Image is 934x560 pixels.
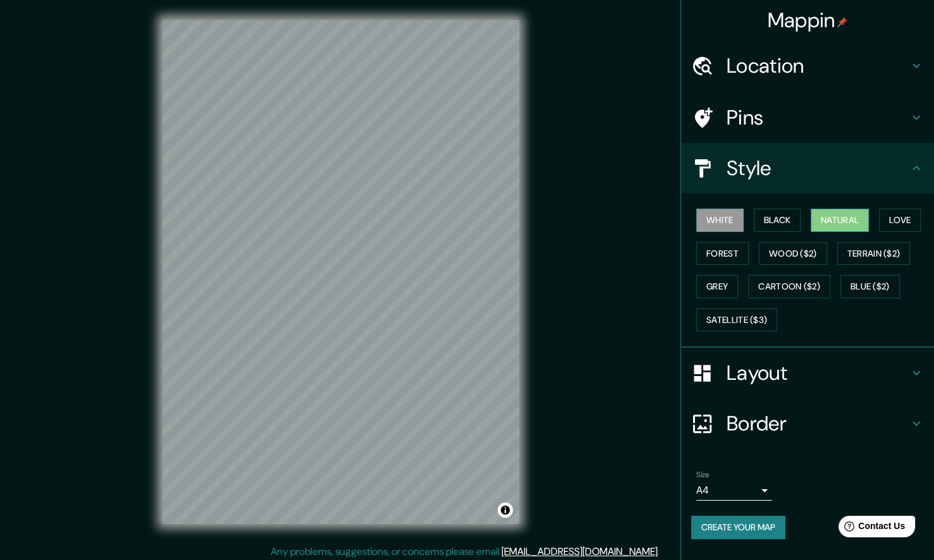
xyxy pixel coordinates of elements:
div: . [660,544,661,559]
h4: Border [727,411,909,436]
button: Forest [696,242,749,265]
div: . [661,544,664,559]
h4: Location [727,53,909,78]
iframe: Help widget launcher [821,511,920,546]
button: Black [754,209,801,232]
button: Wood ($2) [759,242,827,265]
h4: Pins [727,105,909,130]
button: Satellite ($3) [696,308,777,332]
button: Love [879,209,921,232]
img: pin-icon.png [837,17,847,27]
button: Blue ($2) [840,275,900,298]
div: Layout [681,348,934,398]
canvas: Map [163,20,519,524]
div: Border [681,398,934,449]
button: Terrain ($2) [837,242,911,265]
label: Size [696,470,710,480]
button: Grey [696,275,738,298]
div: Style [681,143,934,193]
p: Any problems, suggestions, or concerns please email . [271,544,660,559]
button: Toggle attribution [498,502,513,518]
button: Create your map [691,516,785,539]
h4: Style [727,155,909,181]
button: Natural [811,209,869,232]
a: [EMAIL_ADDRESS][DOMAIN_NAME] [501,545,658,558]
div: A4 [696,480,772,501]
div: Location [681,40,934,91]
div: Pins [681,92,934,143]
button: Cartoon ($2) [748,275,830,298]
h4: Mappin [768,8,848,33]
h4: Layout [727,360,909,386]
button: White [696,209,744,232]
